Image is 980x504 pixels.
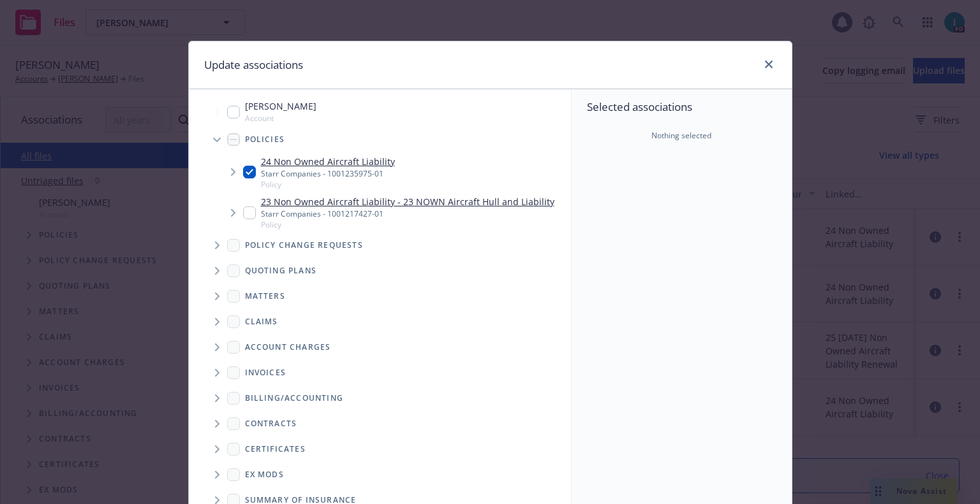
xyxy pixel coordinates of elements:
span: [PERSON_NAME] [245,99,316,113]
a: 23 Non Owned Aircraft Liability - 23 NOWN Aircraft Hull and Liability [261,195,554,208]
span: Nothing selected [651,130,711,141]
span: Matters [245,292,285,300]
h1: Update associations [204,57,303,73]
span: Account charges [245,343,331,351]
span: Claims [245,318,278,326]
div: Starr Companies - 1001217427-01 [261,208,554,219]
span: Invoices [245,369,286,377]
span: Ex Mods [245,471,284,479]
span: Certificates [245,445,306,453]
span: Policy [261,179,395,190]
span: Account [245,113,316,124]
span: Selected associations [587,99,776,115]
span: Policies [245,136,285,143]
a: close [761,57,776,72]
span: Policy change requests [245,241,363,249]
span: Policy [261,219,554,230]
span: Summary of insurance [245,496,357,504]
span: Billing/Accounting [245,394,344,402]
span: Contracts [245,420,297,428]
div: Tree Example [189,97,571,385]
a: 24 Non Owned Aircraft Liability [261,155,395,168]
span: Quoting plans [245,267,317,275]
div: Starr Companies - 1001235975-01 [261,168,395,179]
